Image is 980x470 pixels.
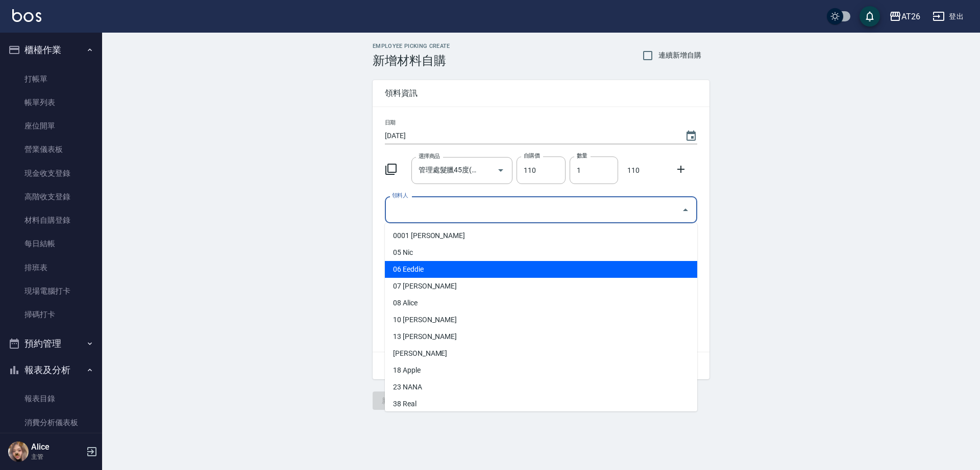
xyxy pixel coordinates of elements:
[4,232,98,255] a: 每日結帳
[31,442,83,452] h5: Alice
[4,303,98,326] a: 掃碼打卡
[385,244,697,261] li: 05 Nic
[385,88,697,98] span: 領料資訊
[4,37,98,63] button: 櫃檯作業
[4,330,98,357] button: 預約管理
[4,114,98,138] a: 座位開單
[12,9,41,22] img: Logo
[373,54,450,68] h3: 新增材料自購
[385,396,697,412] li: 38 Real
[385,119,396,126] label: 日期
[8,441,29,462] img: Person
[4,411,98,434] a: 消費分析儀表板
[4,387,98,410] a: 報表目錄
[385,227,697,244] li: 0001 [PERSON_NAME]
[385,311,697,328] li: 10 [PERSON_NAME]
[677,202,694,218] button: Close
[928,7,968,26] button: 登出
[4,162,98,185] a: 現金收支登錄
[385,295,697,311] li: 08 Alice
[373,352,709,379] div: 合計： 110
[901,10,920,23] div: AT26
[622,165,645,176] p: 110
[493,162,509,178] button: Open
[4,91,98,114] a: 帳單列表
[658,50,701,61] span: 連續新增自購
[373,43,450,49] h2: Employee Picking Create
[860,6,880,27] button: save
[385,345,697,362] li: [PERSON_NAME]
[4,67,98,91] a: 打帳單
[663,204,675,216] keeper-lock: Open Keeper Popup
[385,278,697,295] li: 07 [PERSON_NAME]
[392,192,408,199] label: 領料人
[385,261,697,278] li: 06 Eeddie
[577,152,587,160] label: 數量
[4,208,98,232] a: 材料自購登錄
[385,379,697,396] li: 23 NANA
[385,362,697,379] li: 18 Apple
[524,152,540,160] label: 自購價
[419,152,440,160] label: 選擇商品
[4,256,98,279] a: 排班表
[4,357,98,383] button: 報表及分析
[679,124,703,148] button: Choose date, selected date is 2025-09-08
[385,328,697,345] li: 13 [PERSON_NAME]
[4,279,98,303] a: 現場電腦打卡
[385,127,675,144] input: YYYY/MM/DD
[31,452,83,461] p: 主管
[885,6,924,27] button: AT26
[4,138,98,161] a: 營業儀表板
[4,185,98,208] a: 高階收支登錄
